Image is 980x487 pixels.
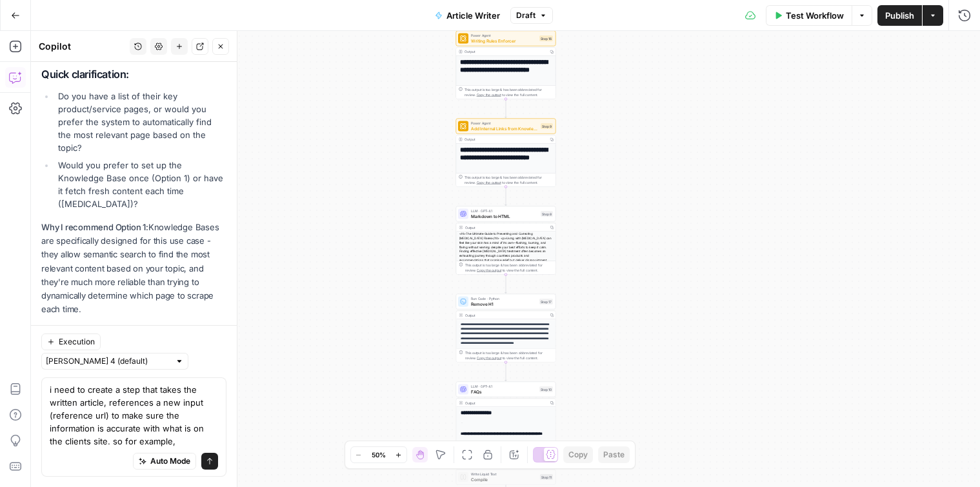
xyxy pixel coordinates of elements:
[786,9,844,22] span: Test Workflow
[539,299,553,304] div: Step 17
[465,175,553,185] div: This output is too large & has been abbreviated for review. to view the full content.
[372,450,386,460] span: 50%
[50,383,218,448] textarea: i need to create a step that takes the written article, references a new input (reference url) to...
[465,350,553,361] div: This output is too large & has been abbreviated for review. to view the full content.
[465,137,546,142] div: Output
[55,159,226,210] li: Would you prefer to set up the Knowledge Base once (Option 1) or have it fetch fresh content each...
[540,474,553,480] div: Step 11
[510,7,553,24] button: Draft
[41,221,226,316] p: Knowledge Bases are specifically designed for this use case - they allow semantic search to find ...
[427,5,508,26] button: Article Writer
[456,206,556,275] div: LLM · GPT-4.1Markdown to HTMLStep 8Output<h1>The Ultimate Guide to Preventing and Correcting [MED...
[516,10,535,21] span: Draft
[471,125,538,132] span: Add Internal Links from Knowledge Base - Fork
[505,99,507,118] g: Edge from step_16 to step_9
[59,336,95,348] span: Execution
[465,263,553,273] div: This output is too large & has been abbreviated for review. to view the full content.
[539,386,553,392] div: Step 10
[150,455,190,467] span: Auto Mode
[471,476,537,482] span: Compile
[465,312,546,317] div: Output
[877,5,922,26] button: Publish
[563,446,593,463] button: Copy
[456,232,555,306] div: <h1>The Ultimate Guide to Preventing and Correcting [MEDICAL_DATA] Flares</h1> <p>Living with [ME...
[539,35,553,41] div: Step 16
[603,449,625,461] span: Paste
[465,400,546,405] div: Output
[541,123,553,129] div: Step 9
[46,355,170,368] input: Claude Sonnet 4 (default)
[477,181,501,184] span: Copy the output
[471,208,538,214] span: LLM · GPT-4.1
[568,449,588,461] span: Copy
[471,213,538,219] span: Markdown to HTML
[885,9,914,22] span: Publish
[41,333,101,350] button: Execution
[766,5,852,26] button: Test Workflow
[477,268,501,272] span: Copy the output
[446,9,500,22] span: Article Writer
[133,453,196,470] button: Auto Mode
[471,301,537,307] span: Remove H1
[39,40,126,53] div: Copilot
[55,90,226,154] li: Do you have a list of their key product/service pages, or would you prefer the system to automati...
[471,37,537,44] span: Writing Rules Enforcer
[465,87,553,97] div: This output is too large & has been abbreviated for review. to view the full content.
[505,363,507,381] g: Edge from step_17 to step_10
[471,384,537,389] span: LLM · GPT-4.1
[471,121,538,126] span: Power Agent
[505,275,507,293] g: Edge from step_8 to step_17
[477,93,501,97] span: Copy the output
[465,49,546,54] div: Output
[456,470,556,485] div: Write Liquid TextCompileStep 11
[505,187,507,206] g: Edge from step_9 to step_8
[471,296,537,301] span: Run Code · Python
[471,472,537,477] span: Write Liquid Text
[477,356,501,360] span: Copy the output
[41,68,226,81] h2: Quick clarification:
[471,33,537,38] span: Power Agent
[465,224,546,230] div: Output
[598,446,630,463] button: Paste
[41,324,226,365] p: Would you like me to show you how to implement either of these approaches in your current workflow?
[41,222,148,232] strong: Why I recommend Option 1:
[541,211,553,217] div: Step 8
[471,388,537,395] span: FAQs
